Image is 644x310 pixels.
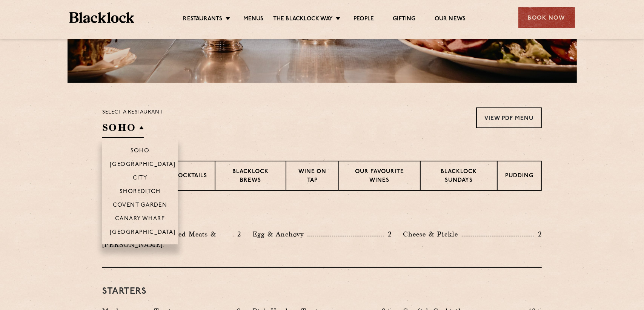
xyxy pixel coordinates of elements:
p: Blacklock Brews [223,168,278,186]
p: 2 [234,229,241,239]
a: Menus [243,15,264,24]
div: Book Now [518,7,575,28]
p: 2 [534,229,542,239]
p: Our favourite wines [347,168,412,186]
p: Cheese & Pickle [403,229,462,239]
p: [GEOGRAPHIC_DATA] [110,229,176,237]
h3: Starters [102,287,542,296]
p: Blacklock Sundays [428,168,489,186]
p: [GEOGRAPHIC_DATA] [110,161,176,169]
p: City [133,175,148,183]
p: 2 [384,229,392,239]
p: Select a restaurant [102,107,163,117]
h2: SOHO [102,121,144,138]
img: BL_Textured_Logo-footer-cropped.svg [69,12,135,23]
p: Pudding [505,172,533,181]
h3: Pre Chop Bites [102,210,542,219]
p: Shoreditch [120,189,161,196]
a: The Blacklock Way [273,15,333,24]
p: Cocktails [174,172,207,181]
p: Egg & Anchovy [252,229,307,239]
a: People [354,15,374,24]
a: Our News [435,15,466,24]
a: View PDF Menu [476,107,542,128]
a: Gifting [393,15,415,24]
a: Restaurants [183,15,223,24]
p: Wine on Tap [294,168,331,186]
p: Soho [131,148,150,155]
p: Covent Garden [113,202,168,210]
p: Canary Wharf [115,216,165,223]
